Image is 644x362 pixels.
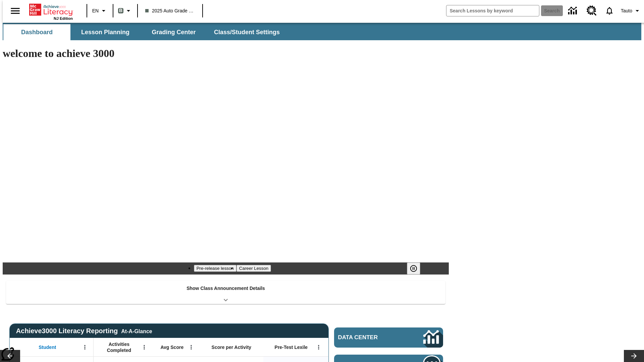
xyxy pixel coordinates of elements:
[583,2,601,20] a: Resource Center, Will open in new tab
[89,5,111,17] button: Language: EN, Select a language
[119,6,122,15] span: B
[338,334,401,341] span: Data Center
[115,5,135,17] button: Boost Class color is gray green. Change class color
[6,281,445,304] div: Show Class Announcement Details
[621,7,632,14] span: Tauto
[618,5,644,17] button: Profile/Settings
[29,3,73,16] a: Home
[29,2,73,20] div: Home
[564,2,583,20] a: Data Center
[209,24,285,40] button: Class/Student Settings
[624,350,644,362] button: Lesson carousel, Next
[407,262,420,275] button: Pause
[214,28,280,36] span: Class/Student Settings
[446,5,539,16] input: search field
[72,24,139,40] button: Lesson Planning
[3,23,641,40] div: SubNavbar
[186,342,196,352] button: Open Menu
[194,265,236,272] button: Slide 1 Pre-release lesson
[334,327,443,348] a: Data Center
[236,265,271,272] button: Slide 2 Career Lesson
[139,342,149,352] button: Open Menu
[97,341,141,353] span: Activities Completed
[92,7,99,14] span: EN
[54,16,73,20] span: NJ Edition
[314,342,324,352] button: Open Menu
[3,24,286,40] div: SubNavbar
[81,28,129,36] span: Lesson Planning
[121,327,152,335] div: At-A-Glance
[160,344,183,350] span: Avg Score
[407,262,427,275] div: Pause
[21,28,53,36] span: Dashboard
[140,24,207,40] button: Grading Center
[39,344,56,350] span: Student
[601,2,618,19] a: Notifications
[3,24,70,40] button: Dashboard
[145,7,195,14] span: 2025 Auto Grade 1 B
[186,285,265,292] p: Show Class Announcement Details
[3,47,449,60] h1: welcome to achieve 3000
[212,344,252,350] span: Score per Activity
[80,342,90,352] button: Open Menu
[152,28,196,36] span: Grading Center
[5,1,25,21] button: Open side menu
[16,327,152,335] span: Achieve3000 Literacy Reporting
[275,344,308,350] span: Pre-Test Lexile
